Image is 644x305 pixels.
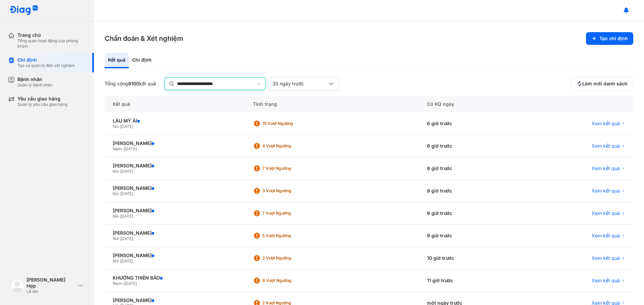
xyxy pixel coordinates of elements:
[17,96,67,102] div: Yêu cầu giao hàng
[11,279,24,292] img: logo
[592,278,620,284] span: Xem kết quả
[262,166,316,171] div: 7 Vượt ngưỡng
[26,277,75,289] div: [PERSON_NAME] Hợp
[105,53,129,68] div: Kết quả
[262,233,316,238] div: 5 Vượt ngưỡng
[105,96,245,112] div: Kết quả
[113,118,237,124] div: LẦU MỸ ÁI
[592,255,620,261] span: Xem kết quả
[122,281,124,286] span: -
[17,82,53,88] div: Quản lý bệnh nhân
[592,143,620,149] span: Xem kết quả
[17,38,86,49] div: Tổng quan hoạt động của phòng khám
[113,208,237,214] div: [PERSON_NAME]
[17,76,53,82] div: Bệnh nhân
[419,96,528,112] div: Có KQ ngày
[592,210,620,216] span: Xem kết quả
[113,140,237,146] div: [PERSON_NAME]
[113,297,237,303] div: [PERSON_NAME]
[120,169,133,174] span: [DATE]
[113,163,237,169] div: [PERSON_NAME]
[120,236,133,241] span: [DATE]
[262,278,316,283] div: 9 Vượt ngưỡng
[272,81,327,87] div: 30 ngày trước
[113,214,118,219] span: Nữ
[113,236,118,241] span: Nữ
[113,275,237,281] div: KHƯƠNG THIÊN BẢO
[118,169,120,174] span: -
[17,32,86,38] div: Trang chủ
[113,230,237,236] div: [PERSON_NAME]
[419,202,528,225] div: 9 giờ trước
[26,289,75,294] div: Lễ tân
[118,236,120,241] span: -
[118,258,120,263] span: -
[419,247,528,270] div: 10 giờ trước
[118,124,120,129] span: -
[592,121,620,127] span: Xem kết quả
[113,185,237,191] div: [PERSON_NAME]
[124,281,137,286] span: [DATE]
[17,102,67,107] div: Quản lý yêu cầu giao hàng
[262,211,316,216] div: 7 Vượt ngưỡng
[262,188,316,194] div: 3 Vượt ngưỡng
[128,81,139,86] span: 8100
[586,32,633,45] button: Tạo chỉ định
[120,191,133,196] span: [DATE]
[118,191,120,196] span: -
[120,214,133,219] span: [DATE]
[113,252,237,258] div: [PERSON_NAME]
[582,81,628,87] span: Làm mới danh sách
[113,258,118,263] span: Nữ
[120,258,133,263] span: [DATE]
[113,281,122,286] span: Nam
[113,169,118,174] span: Nữ
[17,63,75,68] div: Tạo và quản lý đơn xét nghiệm
[105,81,156,87] div: Tổng cộng kết quả
[419,112,528,135] div: 6 giờ trước
[113,146,122,151] span: Nam
[571,77,633,90] button: Làm mới danh sách
[245,96,419,112] div: Tình trạng
[419,180,528,202] div: 9 giờ trước
[592,188,620,194] span: Xem kết quả
[262,143,316,149] div: 4 Vượt ngưỡng
[122,146,124,151] span: -
[419,135,528,157] div: 6 giờ trước
[118,214,120,219] span: -
[419,225,528,247] div: 9 giờ trước
[592,233,620,239] span: Xem kết quả
[9,5,38,16] img: logo
[262,121,316,126] div: 10 Vượt ngưỡng
[105,34,183,43] h3: Chẩn đoán & Xét nghiệm
[113,124,118,129] span: Nữ
[120,124,133,129] span: [DATE]
[129,53,155,68] div: Chỉ định
[124,146,137,151] span: [DATE]
[17,57,75,63] div: Chỉ định
[113,191,118,196] span: Nữ
[419,270,528,292] div: 11 giờ trước
[262,255,316,261] div: 3 Vượt ngưỡng
[419,157,528,180] div: 9 giờ trước
[592,165,620,171] span: Xem kết quả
